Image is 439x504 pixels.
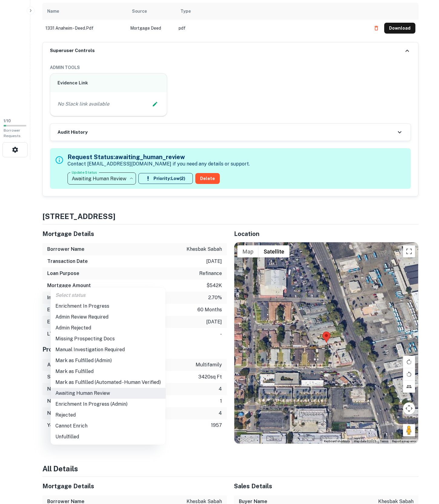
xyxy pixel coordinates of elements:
[51,388,166,399] li: Awaiting Human Review
[51,355,166,366] li: Mark as Fulfilled (Admin)
[51,399,166,410] li: Enrichment In Progress (Admin)
[51,421,166,431] li: Cannot Enrich
[51,301,166,312] li: Enrichment In Progress
[409,456,439,485] iframe: Chat Widget
[51,366,166,377] li: Mark as Fulfilled
[51,333,166,344] li: Missing Prospecting Docs
[51,312,166,322] li: Admin Review Required
[51,410,166,421] li: Rejected
[51,431,166,442] li: Unfulfilled
[51,344,166,355] li: Manual Investigation Required
[51,377,166,388] li: Mark as Fulfilled (Automated - Human Verified)
[51,322,166,333] li: Admin Rejected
